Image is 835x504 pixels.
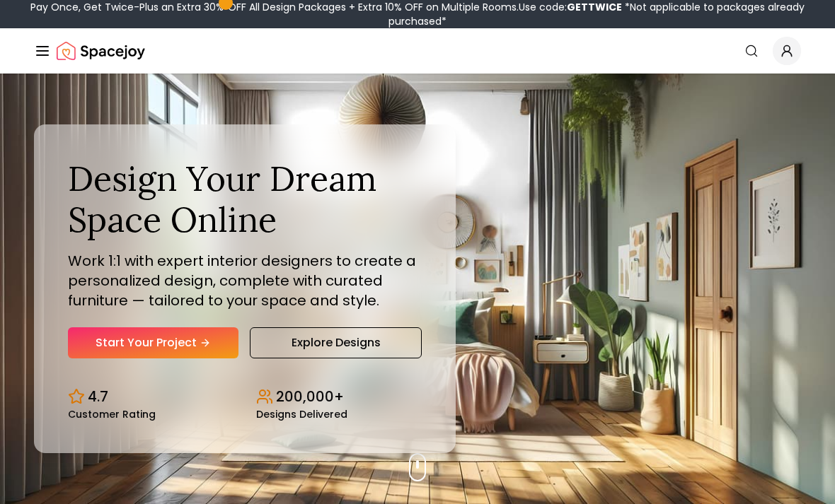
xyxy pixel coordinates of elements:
[68,375,422,419] div: Design stats
[57,37,145,65] img: Spacejoy Logo
[68,409,156,419] small: Customer Rating
[68,327,238,358] a: Start Your Project
[250,327,422,358] a: Explore Designs
[256,409,347,419] small: Designs Delivered
[57,37,145,65] a: Spacejoy
[276,387,344,406] p: 200,000+
[34,28,801,74] nav: Global
[88,387,108,406] p: 4.7
[68,158,422,240] h1: Design Your Dream Space Online
[68,251,422,310] p: Work 1:1 with expert interior designers to create a personalized design, complete with curated fu...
